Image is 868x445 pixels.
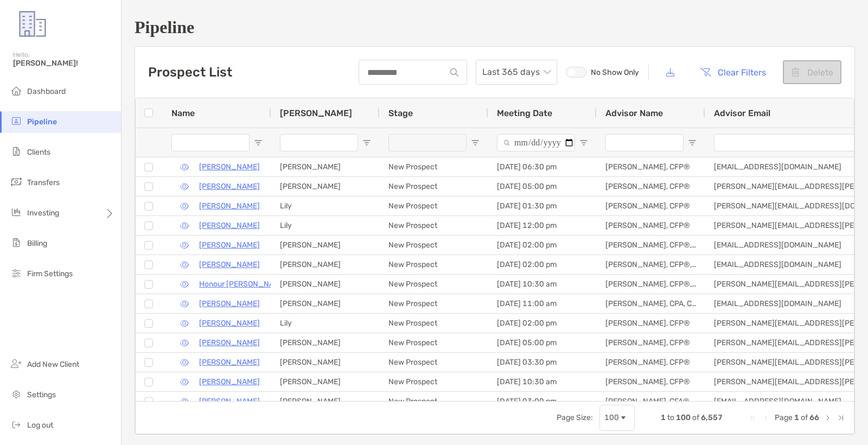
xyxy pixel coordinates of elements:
div: [PERSON_NAME], CFP® [597,372,705,391]
a: [PERSON_NAME] [199,238,260,252]
div: New Prospect [380,353,488,372]
input: Booker Filter Input [280,134,358,151]
div: Page Size [599,405,635,431]
span: 1 [794,413,799,422]
span: [PERSON_NAME] [280,108,352,118]
span: Last 365 days [482,60,551,84]
input: Meeting Date Filter Input [497,134,575,151]
div: [PERSON_NAME] [271,236,380,255]
div: New Prospect [380,314,488,333]
img: transfers icon [10,175,23,188]
div: [PERSON_NAME], CFP® [597,216,705,235]
span: Meeting Date [497,108,552,118]
img: Zoe Logo [13,4,52,43]
p: [PERSON_NAME] [199,180,260,193]
span: Name [171,108,195,118]
p: [PERSON_NAME] [199,219,260,232]
span: Investing [27,208,59,218]
div: New Prospect [380,177,488,196]
div: [PERSON_NAME] [271,294,380,313]
a: [PERSON_NAME] [199,199,260,213]
span: Pipeline [27,117,57,126]
div: [DATE] 02:00 pm [488,236,597,255]
div: [PERSON_NAME] [271,333,380,352]
span: 6,557 [701,413,723,422]
div: [DATE] 12:00 pm [488,216,597,235]
span: Transfers [27,178,60,187]
a: Honour [PERSON_NAME] [199,277,287,291]
div: [PERSON_NAME] [271,372,380,391]
p: [PERSON_NAME] [199,297,260,310]
button: Open Filter Menu [471,138,480,147]
a: [PERSON_NAME] [199,316,260,330]
div: [PERSON_NAME] [271,275,380,294]
button: Open Filter Menu [362,138,371,147]
div: [PERSON_NAME] [271,177,380,196]
span: Dashboard [27,87,66,96]
div: [PERSON_NAME], CPA, CFP® [597,294,705,313]
img: billing icon [10,236,23,249]
span: [PERSON_NAME]! [13,59,114,68]
div: [DATE] 02:00 pm [488,255,597,274]
div: [PERSON_NAME], CFP® [597,353,705,372]
div: [PERSON_NAME] [271,255,380,274]
a: [PERSON_NAME] [199,395,260,408]
img: clients icon [10,145,23,158]
img: input icon [450,68,458,77]
img: logout icon [10,418,23,431]
div: Lily [271,314,380,333]
button: Open Filter Menu [254,138,263,147]
span: of [692,413,699,422]
div: [PERSON_NAME], CFP® [597,314,705,333]
span: Billing [27,239,47,248]
div: [DATE] 03:00 pm [488,392,597,411]
h1: Pipeline [135,17,855,37]
img: investing icon [10,206,23,219]
div: [PERSON_NAME] [271,353,380,372]
span: Page [775,413,793,422]
div: [DATE] 10:30 am [488,275,597,294]
img: add_new_client icon [10,357,23,370]
div: [PERSON_NAME], CFP® [597,157,705,176]
span: Stage [388,108,413,118]
div: [DATE] 02:00 pm [488,314,597,333]
a: [PERSON_NAME] [199,258,260,271]
div: Next Page [824,414,832,422]
span: Settings [27,390,56,399]
h3: Prospect List [148,65,232,80]
div: New Prospect [380,236,488,255]
a: [PERSON_NAME] [199,160,260,174]
a: [PERSON_NAME] [199,355,260,369]
div: [PERSON_NAME], CFA® [597,392,705,411]
img: settings icon [10,387,23,400]
span: to [667,413,674,422]
div: New Prospect [380,157,488,176]
button: Open Filter Menu [579,138,588,147]
div: [PERSON_NAME] [271,392,380,411]
div: First Page [749,414,757,422]
div: 100 [604,413,619,422]
img: dashboard icon [10,84,23,97]
p: [PERSON_NAME] [199,336,260,349]
div: New Prospect [380,275,488,294]
div: [PERSON_NAME], CFP®, CHFC® [597,275,705,294]
div: [DATE] 05:00 pm [488,333,597,352]
button: Open Filter Menu [688,138,697,147]
span: Clients [27,148,50,157]
label: No Show Only [566,67,640,78]
img: firm-settings icon [10,266,23,279]
div: [PERSON_NAME], CFP® [597,333,705,352]
span: Advisor Email [714,108,770,118]
div: [PERSON_NAME] [271,157,380,176]
div: Page Size: [557,413,593,422]
p: [PERSON_NAME] [199,375,260,389]
input: Name Filter Input [171,134,250,151]
div: [PERSON_NAME], CFP® [597,196,705,215]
